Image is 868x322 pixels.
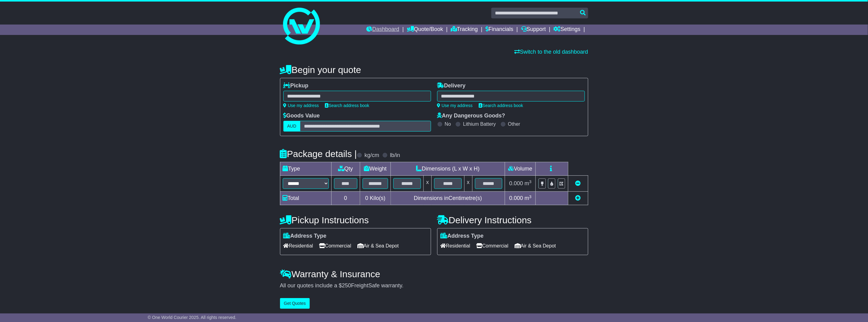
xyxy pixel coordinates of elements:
a: Search address book [479,103,523,108]
label: Delivery [437,82,466,89]
a: Use my address [283,103,319,108]
td: Dimensions (L x W x H) [391,162,505,176]
label: Pickup [283,82,309,89]
h4: Package details | [280,149,357,159]
td: Type [280,162,331,176]
a: Financials [485,25,513,35]
td: 0 [331,192,360,205]
span: Air & Sea Depot [515,241,556,251]
h4: Warranty & Insurance [280,269,588,279]
td: Total [280,192,331,205]
span: Residential [441,241,470,251]
h4: Delivery Instructions [437,215,588,225]
span: 0 [365,195,368,201]
label: Lithium Battery [463,121,496,127]
a: Settings [554,25,581,35]
td: Qty [331,162,360,176]
div: All our quotes include a $ FreightSafe warranty. [280,282,588,289]
td: Weight [360,162,391,176]
label: Any Dangerous Goods? [437,113,505,119]
label: Other [508,121,520,127]
span: Commercial [477,241,508,251]
td: x [424,176,432,192]
span: 0.000 [509,180,523,186]
a: Dashboard [367,25,399,35]
label: Goods Value [283,113,320,119]
label: Address Type [441,233,484,240]
label: lb/in [390,152,400,159]
h4: Pickup Instructions [280,215,431,225]
td: Volume [505,162,536,176]
td: Dimensions in Centimetre(s) [391,192,505,205]
a: Remove this item [575,180,581,186]
td: x [464,176,472,192]
a: Quote/Book [407,25,443,35]
h4: Begin your quote [280,65,588,75]
td: Kilo(s) [360,192,391,205]
button: Get Quotes [280,298,310,309]
a: Search address book [325,103,369,108]
span: © One World Courier 2025. All rights reserved. [148,315,236,320]
label: AUD [283,121,301,132]
span: m [525,195,532,201]
label: kg/cm [364,152,379,159]
a: Tracking [451,25,478,35]
span: Residential [283,241,313,251]
sup: 3 [529,179,532,184]
label: Address Type [283,233,327,240]
a: Use my address [437,103,473,108]
a: Add new item [575,195,581,201]
label: No [445,121,451,127]
span: Air & Sea Depot [357,241,399,251]
span: 250 [342,282,351,289]
span: m [525,180,532,186]
sup: 3 [529,194,532,199]
a: Support [521,25,546,35]
a: Switch to the old dashboard [514,49,588,55]
span: 0.000 [509,195,523,201]
span: Commercial [319,241,351,251]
